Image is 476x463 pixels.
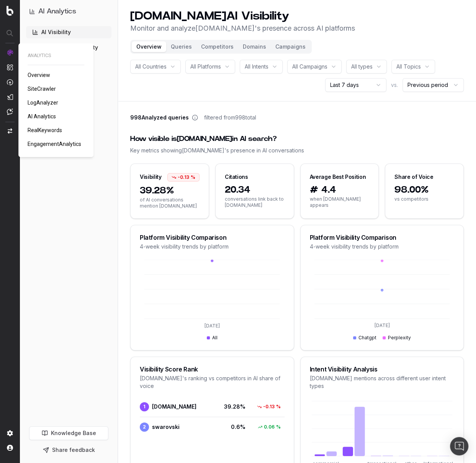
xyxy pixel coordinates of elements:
button: Competitors [196,41,238,52]
span: 39.28% [140,185,200,197]
span: All Countries [135,63,167,70]
span: EngagementAnalytics [28,141,81,147]
a: AI Live-Crawl Activity [26,41,111,54]
span: SiteCrawler [28,86,56,92]
span: AI Analytics [28,113,56,119]
img: Studio [7,94,13,100]
div: Chatgpt [353,335,376,341]
div: Citations [225,173,248,181]
span: filtered from 998 total [204,114,256,121]
tspan: [DATE] [374,322,389,328]
p: Monitor and analyze [DOMAIN_NAME] 's presence across AI platforms [130,23,355,34]
img: Botify logo [7,6,13,16]
div: 4-week visibility trends by platform [140,243,285,250]
a: Overview [28,71,53,79]
div: How visible is [DOMAIN_NAME] in AI search? [130,134,464,144]
a: RealKeywords [28,126,65,134]
div: Visibility [140,173,162,181]
a: AI Analytics [28,113,59,120]
div: Platform Visibility Comparison [140,234,285,240]
button: Queries [166,41,196,52]
a: LogAnalyzer [28,99,61,106]
div: All [207,335,218,341]
button: Campaigns [271,41,310,52]
span: 39.28 % [215,403,245,411]
div: Key metrics showing [DOMAIN_NAME] 's presence in AI conversations [130,147,464,154]
button: Domains [238,41,271,52]
div: 4-week visibility trends by platform [310,243,455,250]
div: Platform Visibility Comparison [310,234,455,240]
span: 98.00% [394,184,454,196]
div: [DOMAIN_NAME] mentions across different user intent types [310,375,455,390]
span: ANALYTICS [28,52,84,59]
span: All Topics [396,63,421,70]
a: EngagementAnalytics [28,140,84,148]
span: RealKeywords [28,127,62,133]
div: Share of Voice [394,173,433,181]
div: Average Best Position [310,173,366,181]
button: Share feedback [29,443,108,457]
div: [DOMAIN_NAME] 's ranking vs competitors in AI share of voice [140,375,285,390]
span: when [DOMAIN_NAME] appears [310,196,370,208]
div: -0.13 [167,173,200,182]
img: Activation [7,79,13,85]
button: AI Analytics [29,6,108,17]
div: 0.06 [254,423,285,431]
div: Open Intercom Messenger [450,437,468,455]
span: Overview [28,72,50,78]
span: # 4.4 [310,184,370,196]
a: AI Visibility [26,26,111,38]
div: -0.13 [253,403,285,411]
h1: AI Analytics [38,6,76,17]
span: 0.6 % [215,423,245,431]
span: conversations link back to [DOMAIN_NAME] [225,196,285,208]
span: [DOMAIN_NAME] [152,403,196,411]
span: % [276,404,281,410]
div: Intent Visibility Analysis [310,366,455,372]
span: of AI conversations mention [DOMAIN_NAME] [140,197,200,209]
span: LogAnalyzer [28,100,58,106]
div: Perplexity [383,335,411,341]
img: Intelligence [7,64,13,70]
span: 998 Analyzed queries [130,114,189,121]
button: Overview [132,41,166,52]
img: Switch project [8,128,12,134]
span: All Intents [245,63,268,70]
img: My account [7,445,13,451]
img: Setting [7,430,13,436]
span: vs competitors [394,196,454,202]
span: 20.34 [225,184,285,196]
a: Knowledge Base [29,426,108,440]
span: 1 [140,402,149,411]
span: % [276,424,281,430]
img: Analytics [7,49,13,56]
span: All Campaigns [292,63,327,70]
div: Visibility Score Rank [140,366,285,372]
h1: [DOMAIN_NAME] AI Visibility [130,9,355,23]
span: swarovski [152,423,180,431]
tspan: [DATE] [204,322,220,328]
img: Assist [7,108,13,115]
span: All Platforms [190,63,221,70]
span: vs. [391,81,398,89]
span: % [191,174,195,180]
span: 2 [140,422,149,432]
a: SiteCrawler [28,85,59,93]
